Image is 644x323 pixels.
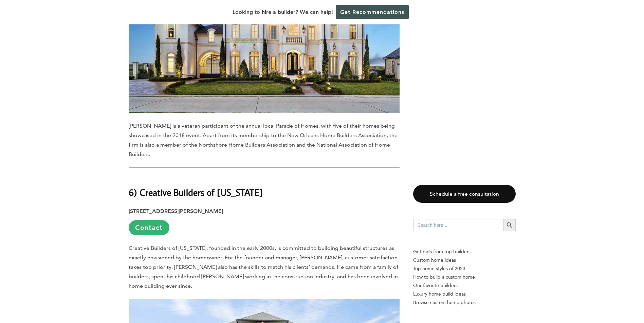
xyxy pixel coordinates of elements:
a: How to build a custom home [413,273,516,281]
a: Schedule a free consultation [413,185,516,203]
b: 6) Creative Builders of [US_STATE] [129,186,263,198]
a: Custom home ideas [413,256,516,264]
a: Get Recommendations [336,5,409,19]
strong: [STREET_ADDRESS][PERSON_NAME] [129,208,223,214]
a: Contact [129,220,169,235]
a: Our favorite builders [413,281,516,290]
input: Search here... [413,219,503,231]
p: Get bids from top builders [413,247,516,256]
a: Luxury home build ideas [413,290,516,298]
svg: Search [506,221,513,229]
a: Top home styles of 2023 [413,264,516,273]
span: [PERSON_NAME] is a veteran participant of the annual local Parade of Homes, with five of their ho... [129,123,398,157]
span: Creative Builders of [US_STATE], founded in the early 2000s, is committed to building beautiful s... [129,245,398,289]
a: Browse custom home photos [413,298,516,307]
